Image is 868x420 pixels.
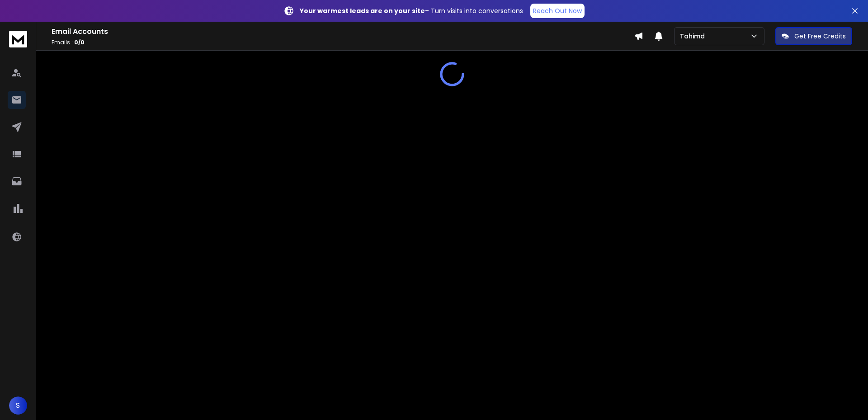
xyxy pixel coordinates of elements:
button: S [9,396,27,415]
img: logo [9,31,27,47]
button: Get Free Credits [775,27,852,45]
p: Tahimd [680,32,708,41]
p: Emails : [52,39,634,46]
a: Reach Out Now [530,4,585,18]
p: – Turn visits into conversations [300,6,523,15]
span: 0 / 0 [74,38,85,46]
strong: Your warmest leads are on your site [300,6,425,15]
p: Get Free Credits [794,32,846,41]
h1: Email Accounts [52,26,634,37]
p: Reach Out Now [533,6,582,15]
